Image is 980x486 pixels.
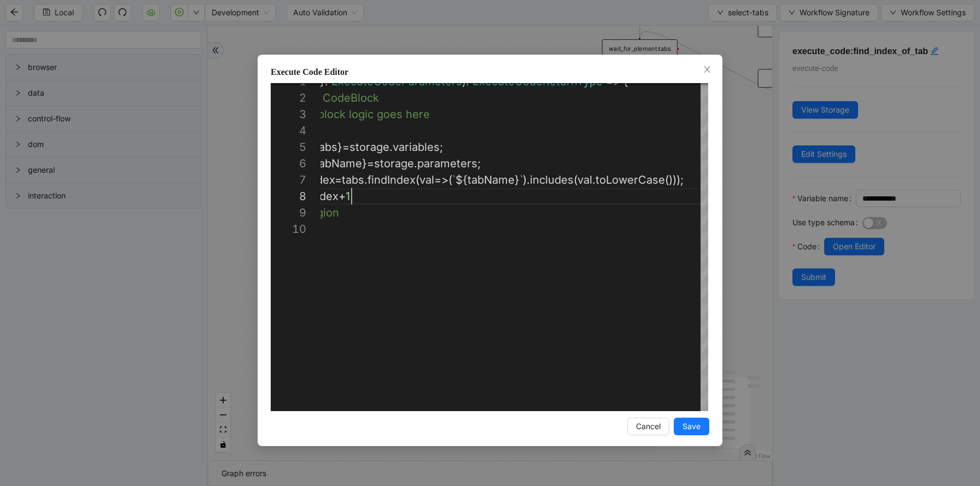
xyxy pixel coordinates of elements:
span: tabs [342,173,364,186]
div: 4 [271,122,306,139]
span: tabName [315,157,362,170]
span: val [577,173,592,186]
div: 10 [271,221,306,237]
span: toLowerCase [596,173,665,186]
span: close [703,65,711,74]
span: ` [520,173,523,186]
span: = [335,173,342,186]
span: . [414,157,417,170]
span: storage [374,157,414,170]
span: variables [393,140,440,154]
span: ; [440,140,443,154]
span: ${ [456,173,468,186]
span: findIndex [367,173,416,186]
span: =>( [434,173,452,186]
span: ` [452,173,456,186]
span: tabName [468,173,515,186]
div: 6 [271,155,306,172]
span: ). [523,173,530,186]
span: index [310,190,339,203]
span: Save [682,420,701,432]
span: includes [530,173,574,186]
span: storage [349,140,389,154]
span: 1 [346,190,350,203]
span: ; [477,157,481,170]
button: Save [674,418,709,435]
span: // code block logic goes here [278,108,430,121]
div: 9 [271,204,306,221]
div: 5 [271,139,306,155]
span: ())); [665,173,684,186]
span: Cancel [636,420,661,432]
button: Cancel [627,418,669,435]
div: 7 [271,172,306,188]
div: Execute Code Editor [271,66,709,79]
span: . [364,173,367,186]
span: tabs [315,140,337,154]
span: . [592,173,596,186]
span: ( [416,173,419,186]
textarea: Editor content;Press Alt+F1 for Accessibility Options. [352,188,352,204]
button: Close [701,64,713,76]
span: parameters [417,157,477,170]
span: . [389,140,393,154]
div: 2 [271,90,306,106]
span: //#region CodeBlock [271,91,379,104]
span: index [307,173,335,186]
div: 3 [271,106,306,122]
span: }= [362,157,374,170]
span: ( [574,173,577,186]
div: 8 [271,188,306,204]
span: }= [337,140,349,154]
span: } [515,173,520,186]
span: val [419,173,434,186]
span: + [339,190,346,203]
